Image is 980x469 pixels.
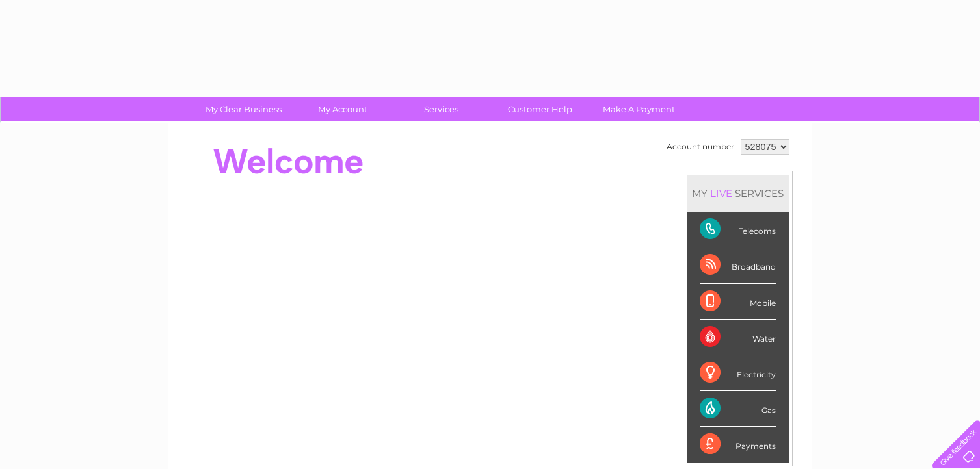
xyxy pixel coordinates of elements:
div: MY SERVICES [687,175,789,212]
td: Account number [663,136,737,158]
a: Services [388,97,495,121]
div: Electricity [700,355,776,391]
a: My Clear Business [190,97,297,121]
a: Customer Help [486,97,594,121]
div: Telecoms [700,212,776,247]
div: Water [700,320,776,355]
a: My Account [289,97,396,121]
div: Gas [700,391,776,427]
a: Make A Payment [585,97,693,121]
div: LIVE [708,187,735,199]
div: Mobile [700,284,776,320]
div: Broadband [700,247,776,283]
div: Payments [700,427,776,462]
